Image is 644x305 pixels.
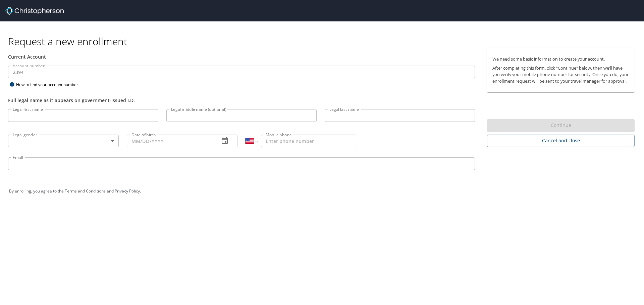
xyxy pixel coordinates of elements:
[127,135,214,147] input: MM/DD/YYYY
[65,188,106,194] a: Terms and Conditions
[115,188,140,194] a: Privacy Policy
[8,135,119,147] div: ​
[492,56,629,62] p: We need some basic information to create your account.
[8,80,92,89] div: How to find your account number
[492,137,629,145] span: Cancel and close
[5,7,64,15] img: cbt logo
[8,53,475,60] div: Current Account
[8,35,640,48] h1: Request a new enrollment
[492,65,629,84] p: After completing this form, click "Continue" below, then we'll have you verify your mobile phone ...
[9,183,635,200] div: By enrolling, you agree to the and .
[261,135,356,147] input: Enter phone number
[8,97,475,104] div: Full legal name as it appears on government-issued I.D.
[487,135,635,147] button: Cancel and close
